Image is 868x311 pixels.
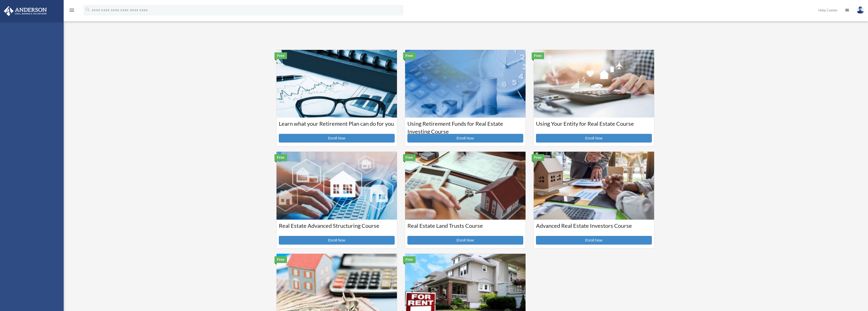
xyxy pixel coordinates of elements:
a: menu [69,9,75,13]
div: Free [274,256,287,263]
div: Free [403,256,416,263]
a: Enroll Now [279,134,395,143]
a: Enroll Now [536,134,652,143]
i: search [85,7,91,12]
a: Enroll Now [407,236,523,245]
div: Free [274,154,287,161]
img: User Pic [857,6,864,14]
div: Free [403,52,416,59]
a: Enroll Now [407,134,523,143]
a: Enroll Now [279,236,395,245]
h3: Advanced Real Estate Investors Course [536,222,652,235]
h3: Learn what your Retirement Plan can do for you [279,120,395,133]
h3: Using Retirement Funds for Real Estate Investing Course [407,120,523,133]
h3: Real Estate Advanced Structuring Course [279,222,395,235]
div: Free [403,154,416,161]
h3: Real Estate Land Trusts Course [407,222,523,235]
i: menu [69,7,75,13]
h3: Using Your Entity for Real Estate Course [536,120,652,133]
a: Enroll Now [536,236,652,245]
div: Free [532,154,544,161]
div: Free [274,52,287,59]
div: Free [532,52,544,59]
img: Anderson Advisors Platinum Portal [2,6,48,16]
